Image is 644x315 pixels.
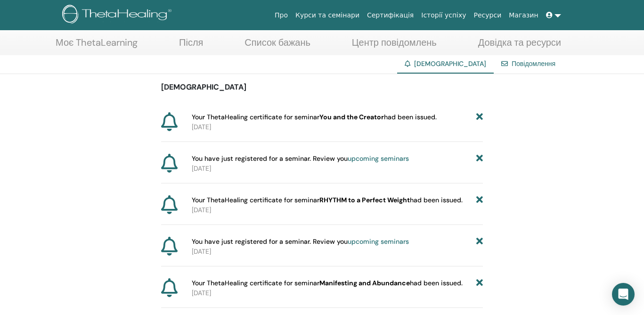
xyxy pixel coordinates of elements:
[470,7,505,24] a: Ресурси
[192,205,483,215] p: [DATE]
[192,288,483,298] p: [DATE]
[319,113,384,121] b: You and the Creator
[192,195,463,205] span: Your ThetaHealing certificate for seminar had been issued.
[417,7,470,24] a: Історії успіху
[414,59,486,68] span: [DEMOGRAPHIC_DATA]
[56,37,138,55] a: Моє ThetaLearning
[192,122,483,132] p: [DATE]
[192,164,483,174] p: [DATE]
[192,278,463,288] span: Your ThetaHealing certificate for seminar had been issued.
[192,112,437,122] span: Your ThetaHealing certificate for seminar had been issued.
[192,237,409,247] span: You have just registered for a seminar. Review you
[161,82,483,93] p: [DEMOGRAPHIC_DATA]
[612,283,635,306] div: Open Intercom Messenger
[363,7,417,24] a: Сертифікація
[512,59,555,68] a: Повідомлення
[271,7,292,24] a: Про
[478,37,561,55] a: Довідка та ресурси
[179,37,203,55] a: Після
[348,154,409,163] a: upcoming seminars
[319,196,410,204] b: RHYTHM to a Perfect Weight
[352,37,437,55] a: Центр повідомлень
[348,237,409,246] a: upcoming seminars
[292,7,363,24] a: Курси та семінари
[245,37,310,55] a: Список бажань
[505,7,542,24] a: Магазин
[319,279,410,287] b: Manifesting and Abundance
[62,5,175,26] img: logo.png
[192,247,483,257] p: [DATE]
[192,154,409,164] span: You have just registered for a seminar. Review you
